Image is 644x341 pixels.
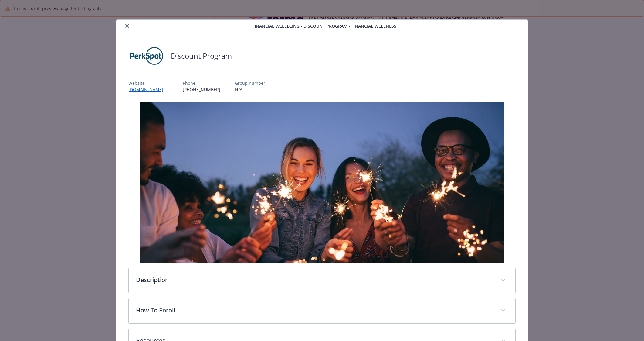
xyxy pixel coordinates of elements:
h2: Discount Program [171,51,232,61]
img: banner [140,102,504,263]
p: N/A [235,86,265,93]
img: PerkSpot [128,47,165,65]
p: Phone [183,80,220,86]
div: Description [129,268,515,293]
p: Website [128,80,168,86]
p: Group number [235,80,265,86]
div: How To Enroll [129,298,515,323]
p: [PHONE_NUMBER] [183,86,220,93]
p: Description [136,275,493,284]
span: Financial Wellbeing - Discount Program - Financial Wellness [253,23,396,29]
p: How To Enroll [136,306,493,315]
a: [DOMAIN_NAME] [128,87,168,92]
button: close [124,22,131,29]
